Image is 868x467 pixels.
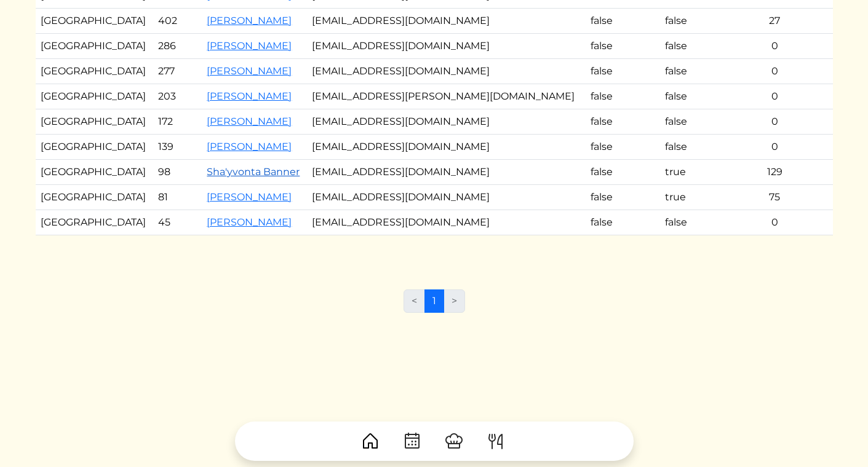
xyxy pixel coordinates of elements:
td: false [586,210,661,235]
td: false [586,160,661,185]
td: 0 [717,135,832,160]
td: false [660,84,717,109]
td: [GEOGRAPHIC_DATA] [36,160,153,185]
img: ChefHat-a374fb509e4f37eb0702ca99f5f64f3b6956810f32a249b33092029f8484b388.svg [444,431,464,451]
td: false [660,210,717,235]
img: ForkKnife-55491504ffdb50bab0c1e09e7649658475375261d09fd45db06cec23bce548bf.svg [486,431,506,451]
td: [EMAIL_ADDRESS][DOMAIN_NAME] [307,109,586,135]
a: [PERSON_NAME] [207,141,292,152]
td: 203 [153,84,202,109]
td: [EMAIL_ADDRESS][DOMAIN_NAME] [307,9,586,34]
td: [EMAIL_ADDRESS][DOMAIN_NAME] [307,210,586,235]
td: [GEOGRAPHIC_DATA] [36,59,153,84]
td: 45 [153,210,202,235]
td: false [586,84,661,109]
td: [GEOGRAPHIC_DATA] [36,135,153,160]
a: [PERSON_NAME] [207,116,292,127]
td: [GEOGRAPHIC_DATA] [36,109,153,135]
td: true [660,160,717,185]
td: [EMAIL_ADDRESS][DOMAIN_NAME] [307,59,586,84]
td: false [660,135,717,160]
td: 98 [153,160,202,185]
td: false [586,135,661,160]
a: Sha'yvonta Banner [207,166,300,178]
td: [GEOGRAPHIC_DATA] [36,9,153,34]
a: [PERSON_NAME] [207,90,292,102]
td: [GEOGRAPHIC_DATA] [36,210,153,235]
td: false [660,59,717,84]
a: [PERSON_NAME] [207,216,292,228]
td: false [586,59,661,84]
td: false [660,34,717,59]
nav: Page [404,289,465,323]
td: false [586,109,661,135]
td: [GEOGRAPHIC_DATA] [36,34,153,59]
td: 81 [153,185,202,210]
td: 27 [717,9,832,34]
td: [EMAIL_ADDRESS][DOMAIN_NAME] [307,185,586,210]
a: [PERSON_NAME] [207,191,292,203]
td: [EMAIL_ADDRESS][PERSON_NAME][DOMAIN_NAME] [307,84,586,109]
td: 0 [717,210,832,235]
td: 75 [717,185,832,210]
td: [GEOGRAPHIC_DATA] [36,84,153,109]
img: CalendarDots-5bcf9d9080389f2a281d69619e1c85352834be518fbc73d9501aef674afc0d57.svg [402,431,422,451]
td: false [586,185,661,210]
td: false [660,109,717,135]
a: [PERSON_NAME] [207,15,292,26]
a: 1 [424,289,444,313]
td: [EMAIL_ADDRESS][DOMAIN_NAME] [307,135,586,160]
td: 0 [717,109,832,135]
td: [EMAIL_ADDRESS][DOMAIN_NAME] [307,34,586,59]
td: 0 [717,84,832,109]
td: 286 [153,34,202,59]
td: 0 [717,34,832,59]
td: [GEOGRAPHIC_DATA] [36,185,153,210]
td: 402 [153,9,202,34]
td: 172 [153,109,202,135]
a: [PERSON_NAME] [207,65,292,77]
td: true [660,185,717,210]
td: 277 [153,59,202,84]
td: false [660,9,717,34]
td: false [586,9,661,34]
td: 139 [153,135,202,160]
td: 129 [717,160,832,185]
td: [EMAIL_ADDRESS][DOMAIN_NAME] [307,160,586,185]
img: House-9bf13187bcbb5817f509fe5e7408150f90897510c4275e13d0d5fca38e0b5951.svg [360,431,380,451]
a: [PERSON_NAME] [207,40,292,52]
td: false [586,34,661,59]
td: 0 [717,59,832,84]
